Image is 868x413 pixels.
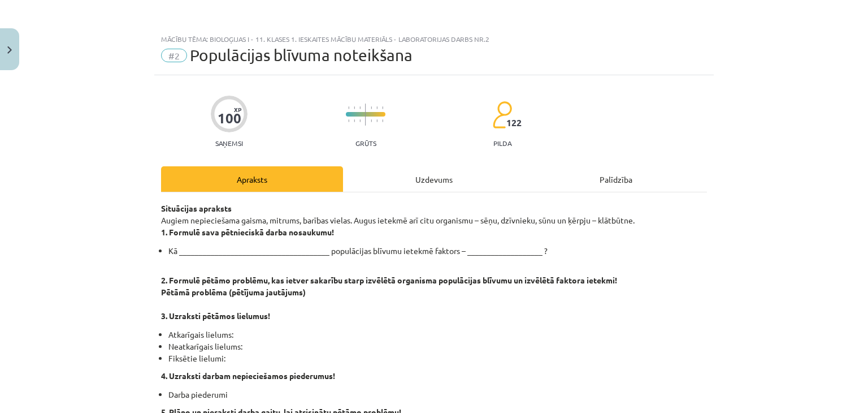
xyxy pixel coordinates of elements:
img: icon-short-line-57e1e144782c952c97e751825c79c345078a6d821885a25fce030b3d8c18986b.svg [371,106,372,109]
p: Augiem nepieciešama gaisma, mitrums, barības vielas. Augus ietekmē arī citu organismu – sēņu, dzī... [161,203,707,238]
img: students-c634bb4e5e11cddfef0936a35e636f08e4e9abd3cc4e673bd6f9a4125e45ecb1.svg [492,101,512,129]
span: #2 [161,49,187,62]
img: icon-short-line-57e1e144782c952c97e751825c79c345078a6d821885a25fce030b3d8c18986b.svg [354,119,355,122]
img: icon-short-line-57e1e144782c952c97e751825c79c345078a6d821885a25fce030b3d8c18986b.svg [371,119,372,122]
span: 122 [506,118,522,128]
img: icon-short-line-57e1e144782c952c97e751825c79c345078a6d821885a25fce030b3d8c18986b.svg [348,106,349,109]
strong: Pētāmā problēma (pētījuma jautājums) [161,287,306,297]
p: Saņemsi [211,139,248,147]
li: Darba piederumi [168,389,707,401]
img: icon-short-line-57e1e144782c952c97e751825c79c345078a6d821885a25fce030b3d8c18986b.svg [382,106,383,109]
strong: 2. Formulē pētāmo problēmu, kas ietver sakarību starp izvēlētā organisma populācijas blīvumu un i... [161,275,617,285]
li: Fiksētie lielumi: [168,352,707,364]
div: 100 [218,110,241,126]
img: icon-short-line-57e1e144782c952c97e751825c79c345078a6d821885a25fce030b3d8c18986b.svg [376,119,377,122]
li: Neatkarīgais lielums: [168,341,707,352]
strong: 3. Uzraksti pētāmos lielumus! [161,311,270,321]
p: pilda [493,139,511,147]
img: icon-short-line-57e1e144782c952c97e751825c79c345078a6d821885a25fce030b3d8c18986b.svg [354,106,355,109]
div: Apraksts [161,166,343,192]
img: icon-short-line-57e1e144782c952c97e751825c79c345078a6d821885a25fce030b3d8c18986b.svg [348,119,349,122]
span: XP [234,106,241,113]
li: Kā ______________________________________ populācijas blīvumu ietekmē faktors – _________________... [168,245,707,257]
strong: 1. Formulē sava pētnieciskā darba nosaukumu! [161,227,334,237]
span: Populācijas blīvuma noteikšana [190,46,413,64]
div: Uzdevums [343,166,525,192]
img: icon-short-line-57e1e144782c952c97e751825c79c345078a6d821885a25fce030b3d8c18986b.svg [376,106,377,109]
div: Mācību tēma: Bioloģijas i - 11. klases 1. ieskaites mācību materiāls - laboratorijas darbs nr.2 [161,35,707,43]
div: Palīdzība [525,166,707,192]
img: icon-short-line-57e1e144782c952c97e751825c79c345078a6d821885a25fce030b3d8c18986b.svg [359,119,361,122]
img: icon-short-line-57e1e144782c952c97e751825c79c345078a6d821885a25fce030b3d8c18986b.svg [382,119,383,122]
img: icon-short-line-57e1e144782c952c97e751825c79c345078a6d821885a25fce030b3d8c18986b.svg [359,106,361,109]
p: Grūts [355,139,376,147]
li: Atkarīgais lielums: [168,329,707,341]
strong: 4. Uzraksti darbam nepieciešamos piederumus! [161,371,335,381]
img: icon-close-lesson-0947bae3869378f0d4975bcd49f059093ad1ed9edebbc8119c70593378902aed.svg [7,46,12,54]
img: icon-long-line-d9ea69661e0d244f92f715978eff75569469978d946b2353a9bb055b3ed8787d.svg [365,104,366,126]
strong: Situācijas apraksts [161,203,232,213]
